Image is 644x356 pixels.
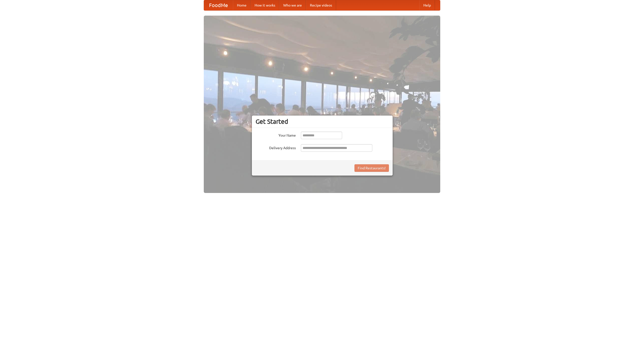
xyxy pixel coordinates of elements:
a: Recipe videos [306,0,336,10]
a: Help [419,0,435,10]
label: Delivery Address [256,144,296,150]
a: Home [233,0,251,10]
h3: Get Started [256,118,389,125]
button: Find Restaurants! [354,164,389,172]
a: Who we are [279,0,306,10]
label: Your Name [256,132,296,138]
a: How it works [251,0,279,10]
a: FoodMe [204,0,233,10]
